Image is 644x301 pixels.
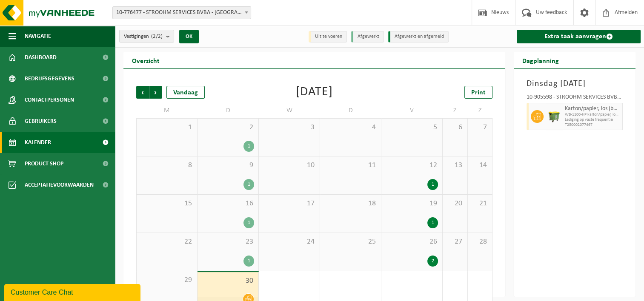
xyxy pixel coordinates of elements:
span: 3 [263,123,315,132]
span: 20 [447,199,463,208]
div: 1 [243,256,254,267]
div: 1 [427,179,438,190]
div: 10-905598 - STROOHM SERVICES BVBA - [GEOGRAPHIC_DATA] [527,94,623,103]
span: Vestigingen [124,30,163,43]
a: Print [464,86,492,99]
span: 18 [324,199,377,208]
span: 23 [202,237,254,247]
div: 1 [243,217,254,228]
h2: Dagplanning [514,52,567,68]
span: 19 [386,199,438,208]
div: 1 [427,217,438,228]
div: Vandaag [166,86,205,99]
span: 7 [472,123,488,132]
span: 15 [141,199,193,208]
span: 28 [472,237,488,247]
li: Uit te voeren [309,31,347,43]
count: (2/2) [151,34,163,39]
span: 10-776477 - STROOHM SERVICES BVBA - SCHELLE [113,7,251,19]
h3: Dinsdag [DATE] [527,77,623,90]
span: 26 [386,237,438,247]
iframe: chat widget [4,282,142,301]
span: 24 [263,237,315,247]
span: 25 [324,237,377,247]
span: 22 [141,237,193,247]
a: Extra taak aanvragen [517,30,641,43]
span: 2 [202,123,254,132]
span: 10 [263,161,315,170]
td: Z [443,103,468,118]
h2: Overzicht [123,52,168,68]
span: 12 [386,161,438,170]
span: 27 [447,237,463,247]
span: Contactpersonen [25,89,74,111]
span: 11 [324,161,377,170]
td: Z [468,103,493,118]
li: Afgewerkt en afgemeld [388,31,449,43]
td: V [381,103,443,118]
span: Acceptatievoorwaarden [25,174,94,196]
span: 5 [386,123,438,132]
span: 9 [202,161,254,170]
span: Dashboard [25,47,57,68]
span: Gebruikers [25,111,57,132]
span: 6 [447,123,463,132]
span: 1 [141,123,193,132]
li: Afgewerkt [351,31,384,43]
span: Volgende [149,86,162,99]
td: D [197,103,259,118]
div: 1 [243,141,254,152]
div: 2 [427,256,438,267]
span: Kalender [25,132,51,153]
span: Lediging op vaste frequentie [565,117,620,122]
span: 17 [263,199,315,208]
span: Vorige [136,86,149,99]
div: [DATE] [296,86,333,99]
button: OK [179,30,199,43]
span: WB-1100-HP karton/papier, los (bedrijven) [565,112,620,117]
span: Navigatie [25,26,51,47]
td: M [136,103,197,118]
span: T250002077467 [565,122,620,128]
span: Karton/papier, los (bedrijven) [565,105,620,112]
span: 30 [202,276,254,286]
span: 8 [141,161,193,170]
span: 4 [324,123,377,132]
span: 10-776477 - STROOHM SERVICES BVBA - SCHELLE [112,6,251,19]
td: W [259,103,320,118]
td: D [320,103,381,118]
span: 16 [202,199,254,208]
span: Product Shop [25,153,63,174]
span: 29 [141,275,193,285]
span: 13 [447,161,463,170]
span: 14 [472,161,488,170]
img: WB-1100-HPE-GN-50 [548,110,561,123]
span: Print [471,89,486,96]
span: Bedrijfsgegevens [25,68,74,89]
span: 21 [472,199,488,208]
div: 1 [243,179,254,190]
button: Vestigingen(2/2) [119,30,174,43]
